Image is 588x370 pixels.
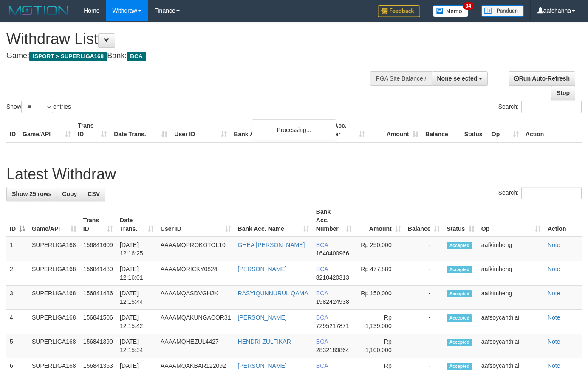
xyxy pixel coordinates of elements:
[116,286,157,310] td: [DATE] 12:15:44
[443,204,478,237] th: Status: activate to sort column ascending
[157,204,235,237] th: User ID: activate to sort column ascending
[478,310,544,334] td: aafsoycanthlai
[316,241,328,248] span: BCA
[6,261,28,286] td: 2
[551,86,575,100] a: Stop
[478,286,544,310] td: aafkimheng
[116,261,157,286] td: [DATE] 12:16:01
[6,334,28,358] td: 5
[238,290,308,297] a: RASYIQUNNURUL QAMA
[355,334,404,358] td: Rp 1,100,000
[57,187,82,201] a: Copy
[116,334,157,358] td: [DATE] 12:15:34
[316,338,328,345] span: BCA
[62,191,77,197] span: Copy
[433,5,469,17] img: Button%20Memo.svg
[235,204,313,237] th: Bank Acc. Name: activate to sort column ascending
[157,286,235,310] td: AAAAMQASDVGHJK
[230,118,314,142] th: Bank Acc. Name
[447,363,472,370] span: Accepted
[478,237,544,261] td: aafkimheng
[478,334,544,358] td: aafsoycanthlai
[28,310,80,334] td: SUPERLIGA168
[437,75,478,82] span: None selected
[80,334,116,358] td: 156841390
[238,362,287,369] a: [PERSON_NAME]
[509,71,575,86] a: Run Auto-Refresh
[80,261,116,286] td: 156841489
[404,286,444,310] td: -
[498,187,582,199] label: Search:
[316,298,349,305] span: Copy 1982424938 to clipboard
[28,237,80,261] td: SUPERLIGA168
[313,204,355,237] th: Bank Acc. Number: activate to sort column ascending
[315,118,368,142] th: Bank Acc. Number
[6,166,582,183] h1: Latest Withdraw
[404,261,444,286] td: -
[548,314,560,321] a: Note
[252,119,336,140] div: Processing...
[157,334,235,358] td: AAAAMQHEZUL4427
[481,5,524,17] img: panduan.png
[548,290,560,297] a: Note
[6,187,57,201] a: Show 25 rows
[316,314,328,321] span: BCA
[80,310,116,334] td: 156841506
[238,241,305,248] a: GHEA [PERSON_NAME]
[28,204,80,237] th: Game/API: activate to sort column ascending
[80,286,116,310] td: 156841486
[6,31,384,48] h1: Withdraw List
[6,237,28,261] td: 1
[521,101,582,113] input: Search:
[316,266,328,272] span: BCA
[522,118,582,142] th: Action
[21,101,53,113] select: Showentries
[447,242,472,249] span: Accepted
[548,362,560,369] a: Note
[432,71,488,86] button: None selected
[110,118,171,142] th: Date Trans.
[238,314,287,321] a: [PERSON_NAME]
[378,5,420,17] img: Feedback.jpg
[6,310,28,334] td: 4
[6,101,71,113] label: Show entries
[12,191,51,197] span: Show 25 rows
[28,261,80,286] td: SUPERLIGA168
[355,286,404,310] td: Rp 150,000
[127,52,146,61] span: BCA
[6,286,28,310] td: 3
[74,118,110,142] th: Trans ID
[316,274,349,281] span: Copy 8210420313 to clipboard
[6,4,71,17] img: MOTION_logo.png
[488,118,522,142] th: Op
[404,310,444,334] td: -
[478,204,544,237] th: Op: activate to sort column ascending
[238,338,291,345] a: HENDRI ZULFIKAR
[6,204,28,237] th: ID: activate to sort column descending
[355,261,404,286] td: Rp 477,889
[461,118,488,142] th: Status
[521,187,582,199] input: Search:
[447,290,472,297] span: Accepted
[82,187,105,201] a: CSV
[316,290,328,297] span: BCA
[498,101,582,113] label: Search:
[116,237,157,261] td: [DATE] 12:16:25
[422,118,461,142] th: Balance
[404,334,444,358] td: -
[355,237,404,261] td: Rp 250,000
[157,261,235,286] td: AAAAMQRICKY0824
[404,204,444,237] th: Balance: activate to sort column ascending
[238,266,287,272] a: [PERSON_NAME]
[29,52,107,61] span: ISPORT > SUPERLIGA168
[316,362,328,369] span: BCA
[157,237,235,261] td: AAAAMQPROKOTOL10
[447,314,472,322] span: Accepted
[368,118,422,142] th: Amount
[157,310,235,334] td: AAAAMQAKUNGACOR31
[19,118,74,142] th: Game/API
[316,250,349,257] span: Copy 1640400966 to clipboard
[447,339,472,346] span: Accepted
[447,266,472,273] span: Accepted
[355,204,404,237] th: Amount: activate to sort column ascending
